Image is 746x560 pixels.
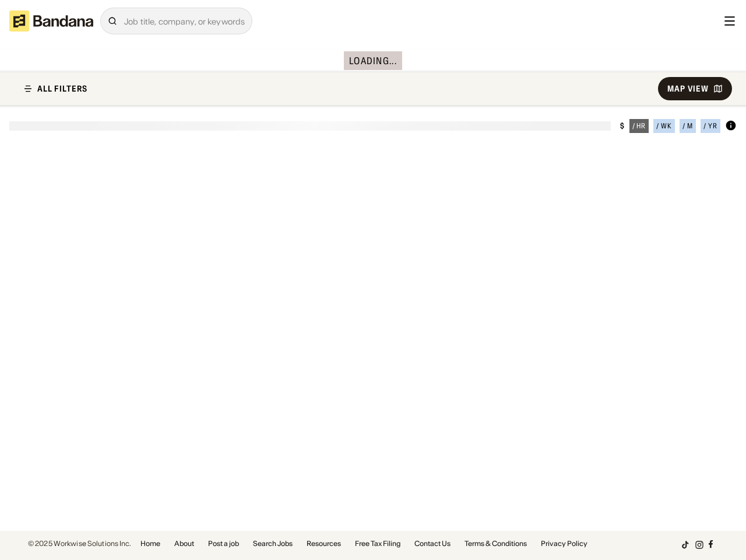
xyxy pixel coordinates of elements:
a: Free Tax Filing [355,540,400,547]
a: Terms & Conditions [465,540,527,547]
div: / m [682,123,693,129]
a: Post a job [208,540,239,547]
div: © 2025 Workwise Solutions Inc. [28,540,131,547]
a: Resources [307,540,341,547]
div: Map View [667,85,709,93]
div: / wk [656,123,672,129]
div: Job title, company, or keywords [124,17,245,26]
a: About [174,540,194,547]
img: Bandana logotype [9,10,93,32]
a: Home [140,540,160,547]
div: / yr [703,123,717,129]
a: Contact Us [414,540,451,547]
div: $ [620,121,625,131]
a: Search Jobs [253,540,293,547]
div: / hr [632,123,646,129]
div: ALL FILTERS [37,85,87,93]
a: Privacy Policy [541,540,587,547]
div: Loading... [349,56,397,65]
